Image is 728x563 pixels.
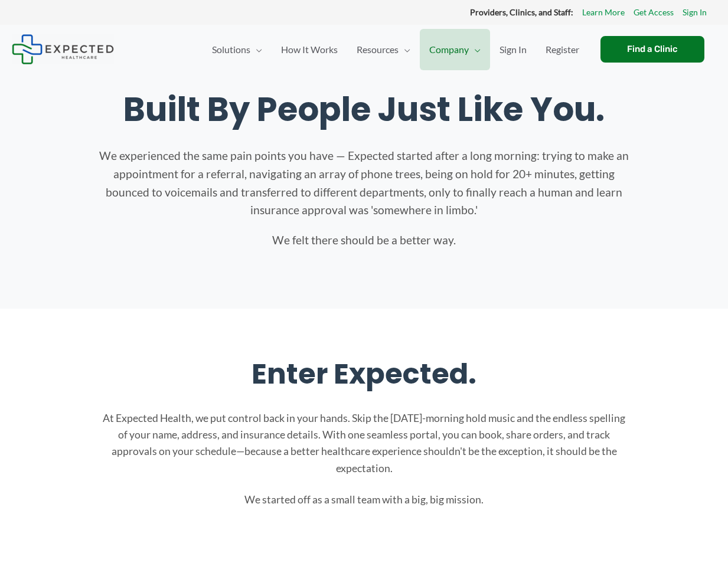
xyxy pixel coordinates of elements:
h2: Enter Expected. [22,356,707,392]
a: Register [536,29,589,70]
span: Company [429,29,469,70]
span: Register [546,29,579,70]
a: Sign In [490,29,536,70]
a: SolutionsMenu Toggle [203,29,272,70]
strong: Providers, Clinics, and Staff: [470,7,573,17]
a: Learn More [582,5,625,20]
img: Expected Healthcare Logo - side, dark font, small [12,34,114,64]
a: ResourcesMenu Toggle [347,29,420,70]
p: We experienced the same pain points you have — Expected started after a long morning: trying to m... [99,147,630,220]
a: Sign In [683,5,707,20]
p: We started off as a small team with a big, big mission. [99,492,630,508]
nav: Primary Site Navigation [203,29,589,70]
span: Menu Toggle [399,29,410,70]
a: How It Works [272,29,347,70]
h1: Built By People Just Like You. [22,90,707,129]
span: Menu Toggle [469,29,481,70]
span: Menu Toggle [250,29,262,70]
span: Resources [357,29,399,70]
span: Solutions [212,29,250,70]
a: CompanyMenu Toggle [420,29,490,70]
a: Find a Clinic [600,36,704,63]
p: At Expected Health, we put control back in your hands. Skip the [DATE]-morning hold music and the... [99,410,630,477]
p: We felt there should be a better way. [99,231,630,250]
a: Get Access [634,5,674,20]
span: How It Works [281,29,338,70]
span: Sign In [500,29,527,70]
